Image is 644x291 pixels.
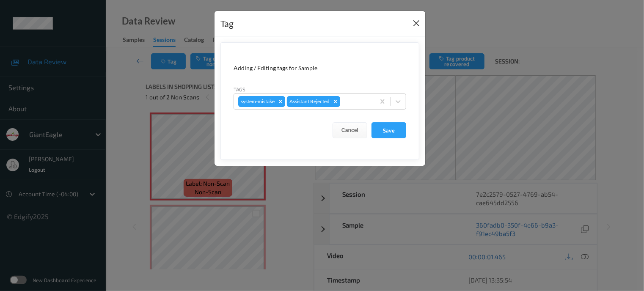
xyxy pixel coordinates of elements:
[238,96,276,107] div: system-mistake
[220,17,234,30] div: Tag
[234,85,245,93] label: Tags
[333,122,367,138] button: Cancel
[410,17,422,29] button: Close
[276,96,285,107] div: Remove system-mistake
[234,64,406,72] div: Adding / Editing tags for Sample
[372,122,406,138] button: Save
[331,96,340,107] div: Remove Assistant Rejected
[287,96,331,107] div: Assistant Rejected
